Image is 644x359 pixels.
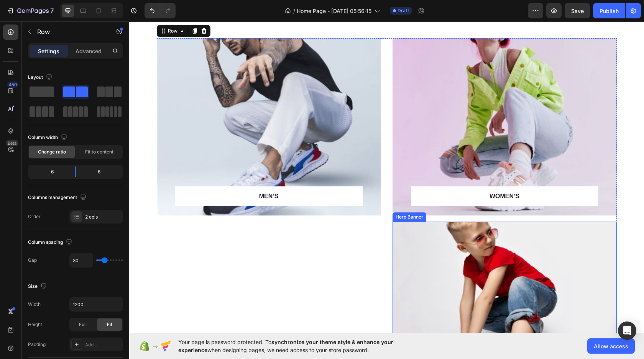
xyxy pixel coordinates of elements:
div: Padding [28,341,46,348]
span: Your page is password protected. To when designing pages, we need access to your store password. [178,338,423,354]
input: Auto [70,297,123,311]
div: Column width [28,132,69,143]
div: Beta [6,140,18,146]
div: Order [28,213,41,220]
div: Add... [85,341,121,348]
span: Fit to content [85,148,113,155]
button: 7 [3,3,57,18]
p: WOMEN’S [292,170,459,179]
span: Fit [107,321,112,328]
span: Home Page - [DATE] 05:56:15 [297,7,371,15]
div: Size [28,281,48,292]
span: / [293,7,295,15]
div: Hero Banner [265,192,296,199]
iframe: Design area [129,21,644,333]
div: 2 cols [85,214,121,220]
div: Width [28,301,41,308]
p: 7 [50,6,54,15]
span: Change ratio [38,148,66,155]
p: Settings [38,47,59,55]
span: Full [79,321,87,328]
div: Undo/Redo [145,3,176,18]
div: 450 [7,82,18,88]
div: Row [37,6,50,13]
button: Publish [593,3,625,18]
div: 6 [30,166,69,177]
span: Save [571,8,584,14]
input: Auto [70,253,93,267]
div: Open Intercom Messenger [618,321,636,340]
button: Allow access [587,338,635,354]
p: Advanced [76,47,102,55]
div: Columns management [28,193,88,203]
div: Column spacing [28,237,74,248]
span: Draft [398,7,409,14]
div: Publish [600,7,619,15]
span: synchronize your theme style & enhance your experience [178,339,393,353]
button: Save [565,3,590,18]
div: Gap [28,257,37,264]
p: Row [37,27,102,36]
div: Layout [28,72,54,83]
span: Allow access [594,342,628,350]
div: 6 [82,166,122,177]
div: Height [28,321,42,328]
